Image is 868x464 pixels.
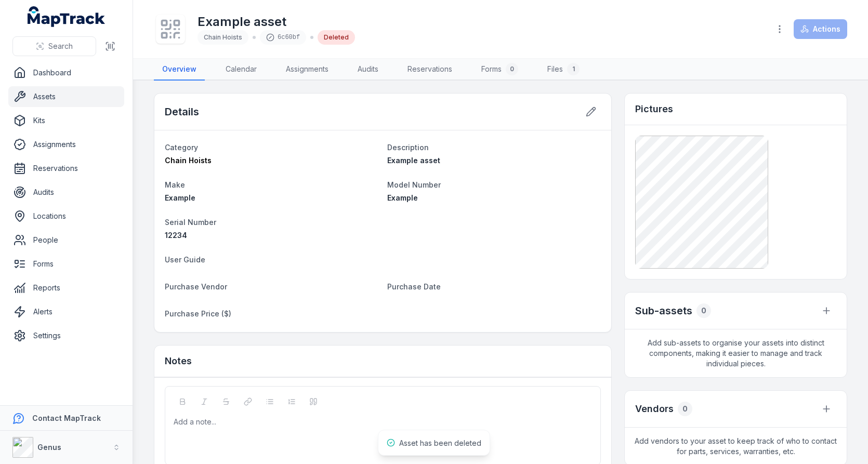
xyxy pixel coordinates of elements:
[165,354,192,368] h3: Notes
[260,30,306,45] div: 6c60bf
[678,402,692,416] div: 0
[32,414,101,422] strong: Contact MapTrack
[8,301,124,322] a: Alerts
[165,282,227,291] span: Purchase Vendor
[696,303,711,318] div: 0
[154,59,205,81] a: Overview
[567,63,580,75] div: 1
[635,102,673,116] h3: Pictures
[8,277,124,298] a: Reports
[8,254,124,274] a: Forms
[48,41,73,51] span: Search
[8,134,124,155] a: Assignments
[278,59,337,81] a: Assignments
[506,63,518,75] div: 0
[37,443,61,452] strong: Genus
[399,439,481,447] span: Asset has been deleted
[8,110,124,131] a: Kits
[399,59,461,81] a: Reservations
[387,193,418,202] span: Example
[349,59,387,81] a: Audits
[165,104,199,119] h2: Details
[198,14,355,30] h1: Example asset
[165,255,205,264] span: User Guide
[8,206,124,227] a: Locations
[387,282,441,291] span: Purchase Date
[8,86,124,107] a: Assets
[539,59,588,81] a: Files1
[635,303,692,318] h2: Sub-assets
[165,143,198,152] span: Category
[165,180,185,189] span: Make
[8,182,124,203] a: Audits
[8,325,124,346] a: Settings
[318,30,355,45] div: Deleted
[165,193,195,202] span: Example
[165,231,187,240] span: 12234
[28,6,106,27] a: MapTrack
[387,156,440,165] span: Example asset
[8,62,124,83] a: Dashboard
[12,36,96,56] button: Search
[217,59,265,81] a: Calendar
[8,158,124,179] a: Reservations
[625,329,847,377] span: Add sub-assets to organise your assets into distinct components, making it easier to manage and t...
[387,143,429,152] span: Description
[165,218,216,227] span: Serial Number
[204,33,242,41] span: Chain Hoists
[635,402,674,416] h3: Vendors
[387,180,441,189] span: Model Number
[165,309,231,318] span: Purchase Price ($)
[165,156,212,165] span: Chain Hoists
[473,59,527,81] a: Forms0
[8,230,124,250] a: People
